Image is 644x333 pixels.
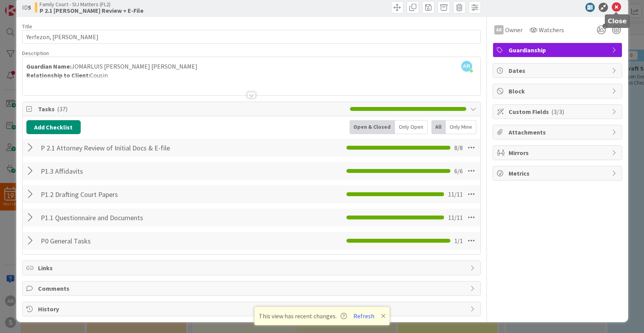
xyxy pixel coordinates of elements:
span: Links [38,263,466,273]
input: Add Checklist... [38,141,213,155]
strong: Relationship to Client: [26,71,90,79]
span: Mirrors [509,148,608,157]
span: Description [22,50,49,57]
span: Comments [38,284,466,293]
input: Add Checklist... [38,187,213,201]
label: Title [22,23,32,30]
span: AR [461,61,472,72]
span: 11 / 11 [448,190,463,199]
span: ( 37 ) [57,105,68,113]
div: Only Mine [446,120,476,134]
p: JOMARLUIS [PERSON_NAME] [PERSON_NAME] [26,62,476,71]
b: P 2.1 [PERSON_NAME] Review + E-File [40,7,144,14]
input: Add Checklist... [38,164,213,178]
span: ID [22,3,31,12]
p: Cousin [26,71,476,80]
input: Add Checklist... [38,234,213,248]
input: type card name here... [22,30,481,44]
span: 8 / 8 [454,143,463,152]
h5: Close [608,17,627,25]
span: This view has recent changes. [259,311,347,321]
span: Watchers [539,25,564,35]
span: 11 / 11 [448,213,463,222]
b: 5 [28,3,31,11]
strong: Guardian Name: [26,62,71,70]
button: Refresh [351,311,377,321]
span: Attachments [509,128,608,137]
div: All [431,120,446,134]
span: 1 [602,24,608,29]
span: History [38,304,466,314]
span: Dates [509,66,608,75]
span: Block [509,86,608,96]
span: Metrics [509,169,608,178]
span: Owner [505,25,523,35]
span: Guardianship [509,45,608,55]
span: Tasks [38,104,346,114]
span: Family Court - SIJ Matters (FL2) [40,1,144,7]
button: Add Checklist [26,120,81,134]
span: 6 / 6 [454,166,463,176]
div: AR [494,25,504,35]
input: Add Checklist... [38,210,213,224]
span: Custom Fields [509,107,608,116]
div: Only Open [395,120,428,134]
span: ( 3/3 ) [551,108,564,116]
span: 1 / 1 [454,236,463,245]
div: Open & Closed [350,120,395,134]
